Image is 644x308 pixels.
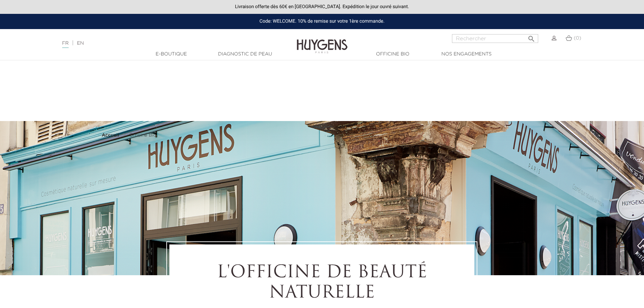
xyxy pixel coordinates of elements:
button:  [525,32,538,41]
a: Officine Bio [129,133,157,138]
a: EN [77,41,84,46]
input: Rechercher [452,34,538,43]
a: Diagnostic de peau [211,51,279,58]
a: E-Boutique [138,51,205,58]
img: Huygens [297,28,348,54]
h1: L'OFFICINE DE BEAUTÉ NATURELLE [188,263,456,304]
a: Nos engagements [433,51,500,58]
a: Officine Bio [359,51,427,58]
span: (0) [574,36,581,41]
a: FR [62,41,69,48]
strong: Accueil [102,133,119,138]
div: | [59,39,263,47]
a: Accueil [102,133,121,138]
i:  [527,33,535,41]
span: Officine Bio [129,133,157,138]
